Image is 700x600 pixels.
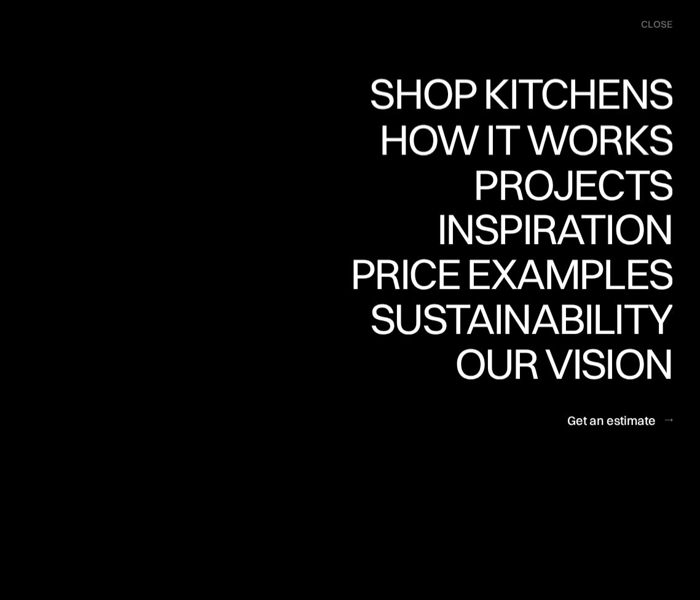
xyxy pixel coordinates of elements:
[360,297,672,342] a: SustainabilitySustainability
[567,412,656,428] div: Get an estimate
[360,297,672,340] div: Sustainability
[444,342,672,385] div: Our vision
[420,208,672,251] div: Inspiration
[360,340,672,383] div: Sustainability
[376,161,672,204] div: How it works
[473,163,672,208] a: ProjectsProjects
[350,252,672,297] a: Price examplesPrice examples
[473,206,672,249] div: Projects
[473,163,672,206] div: Projects
[444,342,672,387] a: Our visionOur vision
[376,118,672,163] a: How it worksHow it works
[350,252,672,295] div: Price examples
[567,405,672,435] a: Get an estimate
[363,115,672,158] div: Shop Kitchens
[350,295,672,338] div: Price examples
[629,12,672,37] div: menu
[444,385,672,428] div: Our vision
[363,73,672,118] a: Shop KitchensShop Kitchens
[363,72,672,115] div: Shop Kitchens
[376,118,672,161] div: How it works
[420,251,672,294] div: Inspiration
[641,18,672,31] div: close
[420,208,672,253] a: InspirationInspiration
